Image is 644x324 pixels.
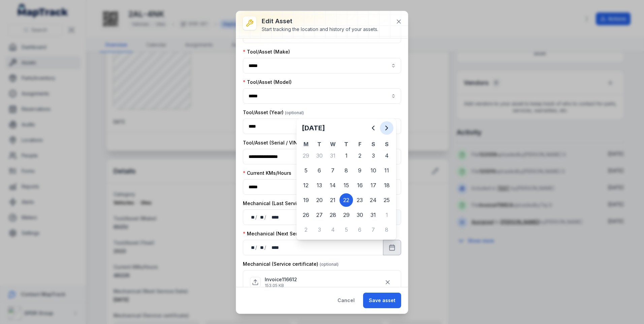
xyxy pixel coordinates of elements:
label: Mechanical (Last Service Date) [243,200,337,207]
div: 8 [340,164,353,177]
input: asset-edit:cf[6388df4a-af6f-4dad-821e-e44a74a422bd]-label [243,58,401,73]
div: Friday 23 January 2026 [353,193,366,207]
div: Sunday 18 January 2026 [380,179,393,192]
input: asset-edit:cf[4c4a7744-2177-4a26-9c55-b815eb1abf0f]-label [243,88,401,104]
th: T [313,140,326,148]
div: Tuesday 3 February 2026 [313,223,326,236]
div: Wednesday 14 January 2026 [326,179,340,192]
div: 4 [380,149,393,162]
div: 31 [366,208,380,222]
div: 2 [353,149,366,162]
div: 19 [299,193,313,207]
div: 31 [326,149,340,162]
th: S [380,140,393,148]
div: Wednesday 28 January 2026 [326,208,340,222]
div: / [255,244,258,251]
div: Thursday 8 January 2026 [340,164,353,177]
div: Thursday 5 February 2026 [340,223,353,236]
th: T [340,140,353,148]
div: 9 [353,164,366,177]
div: 2 [299,223,313,236]
th: F [353,140,366,148]
div: 8 [380,223,393,236]
div: Saturday 3 January 2026 [366,149,380,162]
div: day, [249,244,255,251]
table: January 2026 [299,140,393,237]
label: Tool/Asset (Make) [243,48,290,55]
label: Current KMs/Hours [243,170,291,176]
div: 3 [366,149,380,162]
div: 6 [313,164,326,177]
div: / [255,214,258,221]
div: Sunday 4 January 2026 [380,149,393,162]
div: 30 [313,149,326,162]
div: Friday 30 January 2026 [353,208,366,222]
div: Tuesday 30 December 2025 [313,149,326,162]
div: Thursday 22 January 2026 selected [340,193,353,207]
button: Save asset [363,293,401,308]
div: Friday 6 February 2026 [353,223,366,236]
div: month, [258,244,264,251]
div: 5 [299,164,313,177]
div: 30 [353,208,366,222]
button: Previous [366,121,380,135]
div: 11 [380,164,393,177]
div: 17 [366,179,380,192]
div: 12 [299,179,313,192]
div: Calendar [299,121,393,237]
div: Monday 12 January 2026 [299,179,313,192]
button: Cancel [332,293,360,308]
div: 23 [353,193,366,207]
div: Wednesday 31 December 2025 [326,149,340,162]
th: S [366,140,380,148]
div: 29 [340,208,353,222]
label: Tool/Asset (Model) [243,79,292,86]
button: Calendar [383,240,401,255]
div: 25 [380,193,393,207]
div: year, [267,214,280,221]
div: Sunday 8 February 2026 [380,223,393,236]
input: asset-edit:cf[4112358e-78c9-4721-9c11-9fecd18760fc]-label [243,119,401,134]
div: 7 [366,223,380,236]
div: 21 [326,193,340,207]
div: Tuesday 20 January 2026 [313,193,326,207]
div: 24 [366,193,380,207]
div: Friday 9 January 2026 [353,164,366,177]
div: 1 [380,208,393,222]
div: year, [267,244,280,251]
div: 20 [313,193,326,207]
div: 27 [313,208,326,222]
div: 1 [340,149,353,162]
p: Invoice116612 [265,276,297,283]
label: Tool/Asset (Year) [243,109,304,116]
div: Monday 26 January 2026 [299,208,313,222]
div: Friday 16 January 2026 [353,179,366,192]
div: January 2026 [299,121,393,237]
div: Monday 2 February 2026 [299,223,313,236]
div: Wednesday 4 February 2026 [326,223,340,236]
div: 26 [299,208,313,222]
div: Saturday 31 January 2026 [366,208,380,222]
div: Saturday 10 January 2026 [366,164,380,177]
div: Wednesday 21 January 2026 [326,193,340,207]
div: Monday 19 January 2026 [299,193,313,207]
div: 16 [353,179,366,192]
div: 22 [340,193,353,207]
div: Saturday 7 February 2026 [366,223,380,236]
h2: [DATE] [302,123,366,133]
div: 18 [380,179,393,192]
div: 4 [326,223,340,236]
label: Mechanical (Service certificate) [243,261,339,267]
div: 29 [299,149,313,162]
h3: Edit asset [262,17,378,26]
button: Next [380,121,393,135]
div: Thursday 15 January 2026 [340,179,353,192]
div: 15 [340,179,353,192]
label: Tool/Asset (Serial / VIN / Machine Number) [243,139,364,146]
div: Thursday 1 January 2026 [340,149,353,162]
div: Monday 5 January 2026 [299,164,313,177]
div: Wednesday 7 January 2026 [326,164,340,177]
div: Sunday 11 January 2026 [380,164,393,177]
div: / [264,244,267,251]
div: month, [258,214,264,221]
